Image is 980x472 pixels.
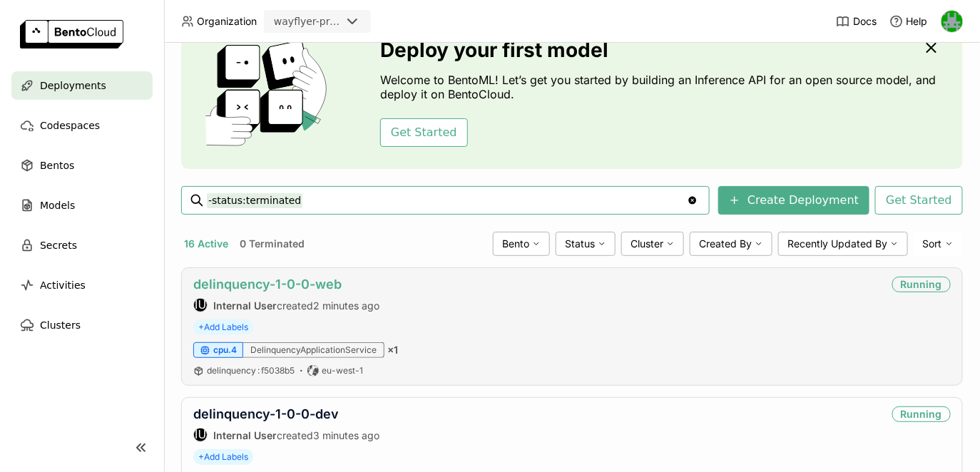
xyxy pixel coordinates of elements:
[274,14,341,29] div: wayflyer-prod
[213,429,277,441] strong: Internal User
[40,117,100,134] span: Codespaces
[193,406,339,421] a: delinquency-1-0-0-dev
[40,77,106,94] span: Deployments
[40,197,75,214] span: Models
[193,449,253,465] span: +Add Labels
[502,237,529,250] span: Bento
[687,195,698,206] svg: Clear value
[213,344,237,356] span: cpu.4
[836,14,877,29] a: Docs
[322,365,363,376] span: eu-west-1
[40,317,81,334] span: Clusters
[380,39,944,61] h3: Deploy your first model
[207,365,295,376] a: delinquency:f5038b5
[207,189,687,212] input: Search
[20,20,123,48] img: logo
[787,237,887,250] span: Recently Updated By
[193,298,208,312] div: Internal User
[923,237,942,250] span: Sort
[778,232,908,256] div: Recently Updated By
[621,232,684,256] div: Cluster
[941,11,963,32] img: Sean Hickey
[11,231,153,260] a: Secrets
[193,428,379,442] div: created
[181,235,231,253] button: 16 Active
[213,299,277,312] strong: Internal User
[889,14,928,29] div: Help
[11,151,153,180] a: Bentos
[690,232,772,256] div: Created By
[11,111,153,140] a: Codespaces
[313,299,379,312] span: 2 minutes ago
[565,237,595,250] span: Status
[40,277,86,294] span: Activities
[11,191,153,220] a: Models
[914,232,963,256] div: Sort
[387,344,398,356] span: × 1
[380,118,468,147] button: Get Started
[853,15,877,28] span: Docs
[11,71,153,100] a: Deployments
[380,73,944,101] p: Welcome to BentoML! Let’s get you started by building an Inference API for an open source model, ...
[342,15,344,29] input: Selected wayflyer-prod.
[193,428,208,442] div: Internal User
[193,277,342,292] a: delinquency-1-0-0-web
[40,237,77,254] span: Secrets
[243,342,384,358] div: DelinquencyApplicationService
[699,237,752,250] span: Created By
[11,271,153,299] a: Activities
[11,311,153,339] a: Clusters
[907,15,928,28] span: Help
[313,429,379,441] span: 3 minutes ago
[40,157,74,174] span: Bentos
[193,39,346,146] img: cover onboarding
[194,299,207,312] div: IU
[718,186,869,215] button: Create Deployment
[493,232,550,256] div: Bento
[892,406,951,422] div: Running
[193,298,379,312] div: created
[892,277,951,292] div: Running
[631,237,663,250] span: Cluster
[194,429,207,441] div: IU
[197,15,257,28] span: Organization
[556,232,616,256] div: Status
[257,365,260,376] span: :
[237,235,307,253] button: 0 Terminated
[207,365,295,376] span: delinquency f5038b5
[875,186,963,215] button: Get Started
[193,319,253,335] span: +Add Labels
